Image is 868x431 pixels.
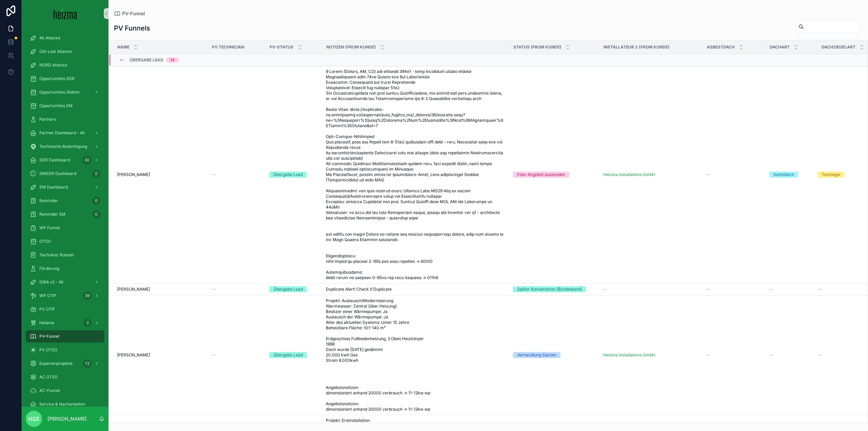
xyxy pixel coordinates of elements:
a: Technische Besichtigung [26,140,104,153]
span: -- [817,287,822,292]
div: 0 [92,197,100,205]
a: PV-Funnel [114,10,145,17]
a: AC-Funnel [26,385,104,397]
span: Reminder SM [39,212,65,217]
a: Satteldach [769,172,813,178]
div: 39 [83,292,92,300]
span: Heizma Installations GmbH [603,172,655,177]
a: OTSO [26,235,104,248]
span: Dachart [770,44,790,50]
div: Übergabe Lead [273,172,303,178]
span: -- [769,352,773,358]
a: Übergabe Lead [269,172,318,178]
span: Dachziegelart [822,44,855,50]
div: 0 [92,210,100,218]
div: 0 [92,170,100,178]
div: Foto-Angebot aussenden [517,172,565,178]
div: Übergabe Lead [273,286,303,292]
a: Übergabe Lead [269,352,318,358]
span: Service & Nacharbeiten [39,401,85,407]
a: SDR Dashboard30 [26,154,104,166]
span: -- [212,352,216,358]
span: PV-Status [270,44,293,50]
div: Übergabe Lead [273,352,303,358]
span: PV OTSO [39,347,57,353]
div: 30 [82,156,92,164]
a: 9 Loremi (Dolors, AM, CO) adi elitsedd 394e1 - temp Incididunt utlabo etdolor Magnaaliquaeni adm ... [326,69,505,280]
span: Heiama [39,320,54,326]
span: NORD Attacke [39,62,67,68]
span: SDR Dashboard [39,157,70,163]
a: Expertenprojekte72 [26,357,104,370]
div: 14 [170,57,175,63]
a: Service & Nacharbeiten [26,398,104,410]
span: Techniker Ruleset [39,252,74,258]
span: Status (from Kunde) [513,44,561,50]
a: Duplicate Alert! Check if Duplicate [326,287,505,292]
span: SMSDR Dashboard [39,171,76,176]
div: Tonziegel [822,172,840,178]
img: App logo [54,8,77,19]
a: Heizma Installations GmbH [603,352,698,358]
span: -- [212,287,216,292]
a: Partners [26,113,104,125]
a: Später Kontaktieren (Bundesland) [513,286,595,292]
a: Förderung [26,262,104,275]
span: Asbestdach [707,44,735,50]
a: AC OTSO [26,371,104,383]
span: WP OTIF [39,293,56,298]
a: Reminder SM0 [26,208,104,220]
div: Satteldach [773,172,794,178]
div: Später Kontaktieren (Bundesland) [517,286,582,292]
span: HGE [28,415,40,423]
span: -- [212,172,216,177]
div: scrollable content [22,27,108,407]
a: Projekt: Austausch/Modernisierung Warmwasser: Zentral (über Heizung) Besitzer einer Wärmepumpe: J... [326,298,505,412]
span: [PERSON_NAME] [117,352,150,358]
span: -- [707,352,711,358]
a: PV OTIF [26,303,104,315]
div: 72 [83,359,92,368]
span: Förderung [39,266,59,271]
span: PV OTIF [39,307,55,312]
span: DiBA v2 - All [39,279,63,285]
span: AC-Funnel [39,388,60,393]
a: Reminder0 [26,195,104,207]
a: Old-Lost Attacke [26,45,104,58]
a: Foto-Angebot aussenden [513,172,595,178]
a: Heizma Installations GmbH [603,352,655,358]
span: -- [603,287,607,292]
div: 2 [83,319,92,327]
span: 4k Attacke [39,35,60,41]
span: -- [769,287,773,292]
a: Heizma Installations GmbH [603,172,698,177]
a: SM Dashboard [26,181,104,193]
div: Verhandlung Starten [517,352,556,358]
span: SM Dashboard [39,184,68,190]
span: Partners [39,117,56,122]
span: Name [117,44,130,50]
a: Opportunities SDR [26,73,104,85]
span: Duplicate Alert! Check if Duplicate [326,287,392,292]
a: PV-Funnel [26,330,104,342]
span: Opportunities (Admin [39,90,80,95]
a: NORD Attacke [26,59,104,71]
span: Opportunities SM [39,103,73,109]
a: Verhandlung Starten [513,352,595,358]
a: Opportunities (Admin [26,86,104,98]
span: Technische Besichtigung [39,144,87,149]
span: PV-Funnel [122,10,145,17]
a: WP Funnel [26,222,104,234]
span: Partner Dashboard - All [39,130,85,136]
a: PV OTSO [26,344,104,356]
a: [PERSON_NAME] [117,287,203,292]
a: [PERSON_NAME] [117,352,203,358]
span: Expertenprojekte [39,361,73,366]
span: Reminder [39,198,58,203]
a: [PERSON_NAME] [117,172,203,177]
span: Installateur 2 (from Kunde) [604,44,670,50]
span: PV-Funnel [39,334,59,339]
span: WP Funnel [39,225,60,231]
